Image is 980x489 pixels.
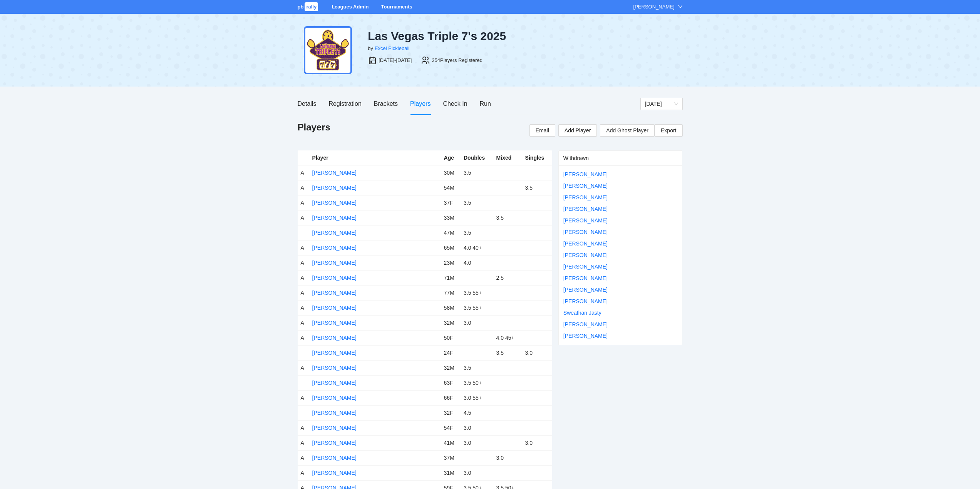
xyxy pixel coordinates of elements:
[461,315,493,330] td: 3.0
[304,26,352,74] img: tiple-sevens-24.png
[441,315,461,330] td: 32M
[312,395,357,401] a: [PERSON_NAME]
[298,255,309,270] td: A
[298,270,309,285] td: A
[563,206,608,212] a: [PERSON_NAME]
[368,45,373,52] div: by
[563,252,608,258] a: [PERSON_NAME]
[298,195,309,210] td: A
[332,4,369,10] a: Leagues Admin
[312,185,357,191] a: [PERSON_NAME]
[298,210,309,225] td: A
[298,121,330,134] h1: Players
[312,275,357,281] a: [PERSON_NAME]
[312,425,357,431] a: [PERSON_NAME]
[312,305,357,311] a: [PERSON_NAME]
[464,154,490,162] div: Doubles
[461,255,493,270] td: 4.0
[312,245,357,251] a: [PERSON_NAME]
[312,154,438,162] div: Player
[563,275,608,281] a: [PERSON_NAME]
[441,405,461,420] td: 32F
[493,210,522,225] td: 3.5
[312,230,357,236] a: [PERSON_NAME]
[461,225,493,240] td: 3.5
[298,315,309,330] td: A
[410,99,431,108] div: Players
[312,320,357,326] a: [PERSON_NAME]
[443,99,467,108] div: Check In
[441,255,461,270] td: 23M
[441,420,461,435] td: 54F
[312,410,357,416] a: [PERSON_NAME]
[461,420,493,435] td: 3.0
[298,99,317,108] div: Details
[536,126,549,135] span: Email
[461,390,493,405] td: 3.0 55+
[645,98,678,110] span: Friday
[312,350,357,356] a: [PERSON_NAME]
[480,99,491,108] div: Run
[496,154,519,162] div: Mixed
[298,240,309,255] td: A
[563,321,608,327] a: [PERSON_NAME]
[379,57,412,64] div: [DATE]-[DATE]
[461,435,493,450] td: 3.0
[312,290,357,296] a: [PERSON_NAME]
[493,450,522,465] td: 3.0
[432,57,482,64] div: 254 Players Registered
[563,298,608,304] a: [PERSON_NAME]
[441,450,461,465] td: 37M
[298,465,309,480] td: A
[461,300,493,315] td: 3.5 55+
[298,360,309,375] td: A
[312,335,357,341] a: [PERSON_NAME]
[563,264,608,270] a: [PERSON_NAME]
[298,4,320,10] a: pbrally
[312,365,357,371] a: [PERSON_NAME]
[368,29,548,43] div: Las Vegas Triple 7's 2025
[525,154,549,162] div: Singles
[563,151,678,165] div: Withdrawn
[493,330,522,345] td: 4.0 45+
[441,345,461,360] td: 24F
[678,4,683,9] span: down
[563,287,608,293] a: [PERSON_NAME]
[563,183,608,189] a: [PERSON_NAME]
[563,240,608,247] a: [PERSON_NAME]
[441,435,461,450] td: 41M
[565,126,591,135] span: Add Player
[606,126,648,135] span: Add Ghost Player
[461,405,493,420] td: 4.5
[563,333,608,339] a: [PERSON_NAME]
[298,330,309,345] td: A
[298,450,309,465] td: A
[298,390,309,405] td: A
[493,270,522,285] td: 2.5
[441,180,461,195] td: 54M
[441,390,461,405] td: 66F
[298,420,309,435] td: A
[298,180,309,195] td: A
[655,124,682,137] a: Export
[375,45,409,51] a: Excel Pickleball
[312,200,357,206] a: [PERSON_NAME]
[298,285,309,300] td: A
[633,3,675,11] div: [PERSON_NAME]
[461,360,493,375] td: 3.5
[312,170,357,176] a: [PERSON_NAME]
[444,154,457,162] div: Age
[298,4,304,10] span: pb
[461,165,493,180] td: 3.5
[461,375,493,390] td: 3.5 50+
[493,345,522,360] td: 3.5
[381,4,412,10] a: Tournaments
[441,270,461,285] td: 71M
[441,375,461,390] td: 63F
[441,225,461,240] td: 47M
[312,455,357,461] a: [PERSON_NAME]
[563,310,601,316] a: Sweathan Jasty
[522,435,552,450] td: 3.0
[558,124,597,137] button: Add Player
[529,124,555,137] button: Email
